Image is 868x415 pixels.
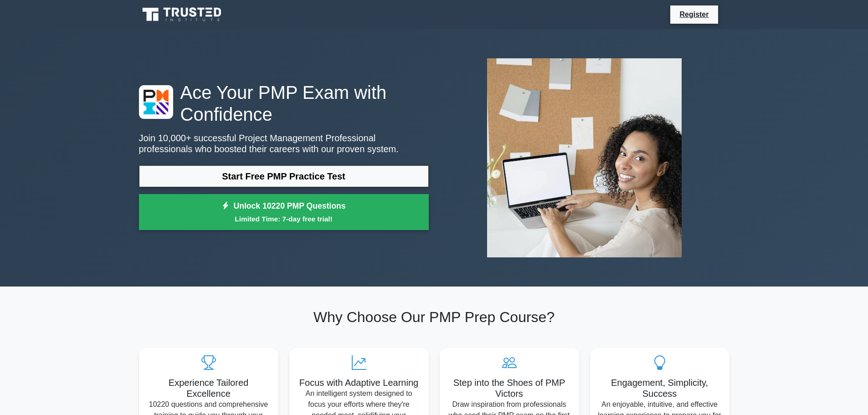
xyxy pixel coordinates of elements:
h5: Experience Tailored Excellence [146,377,271,399]
a: Unlock 10220 PMP QuestionsLimited Time: 7-day free trial! [139,194,429,231]
h2: Why Choose Our PMP Prep Course? [139,308,729,326]
a: Register [674,9,714,20]
a: Start Free PMP Practice Test [139,165,429,187]
h5: Engagement, Simplicity, Success [597,377,722,399]
small: Limited Time: 7-day free trial! [150,214,417,224]
h5: Step into the Shoes of PMP Victors [447,377,572,399]
h5: Focus with Adaptive Learning [297,377,421,388]
h1: Ace Your PMP Exam with Confidence [139,82,429,125]
p: Join 10,000+ successful Project Management Professional professionals who boosted their careers w... [139,133,429,154]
